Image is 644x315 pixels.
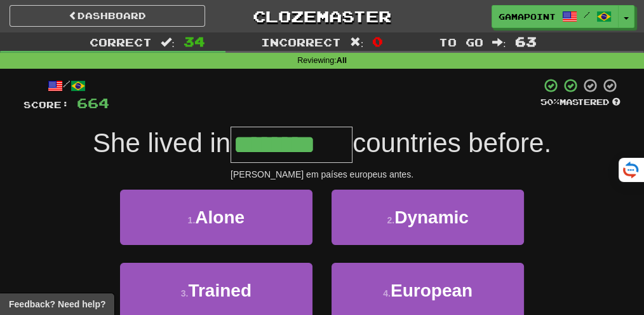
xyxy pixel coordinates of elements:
span: : [161,37,175,48]
span: Score: [23,99,69,110]
div: [PERSON_NAME] em países europeus antes. [23,168,621,181]
span: : [492,37,506,48]
a: GamaPoint / [492,5,619,28]
span: GamaPoint [499,11,556,22]
span: She lived in [93,128,231,158]
span: 63 [515,34,537,49]
span: Alone [195,207,245,227]
span: 0 [372,34,383,49]
span: : [350,37,364,48]
strong: All [337,56,347,65]
span: 50 % [540,97,560,107]
span: countries before. [352,128,551,158]
span: Dynamic [394,207,469,227]
small: 1 . [188,215,196,225]
span: Trained [188,281,252,300]
a: Clozemaster [224,5,420,27]
span: Correct [90,36,152,48]
a: Dashboard [10,5,205,27]
div: / [23,78,109,94]
button: 1.Alone [120,190,312,245]
span: / [584,10,590,19]
span: 34 [184,34,205,49]
span: 664 [77,95,109,111]
div: Mastered [540,97,621,108]
span: To go [439,36,483,48]
span: European [391,281,473,300]
button: 2.Dynamic [332,190,524,245]
span: Incorrect [261,36,341,48]
small: 2 . [387,215,394,225]
small: 4 . [383,288,391,298]
small: 3 . [181,288,189,298]
span: Open feedback widget [9,298,105,311]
